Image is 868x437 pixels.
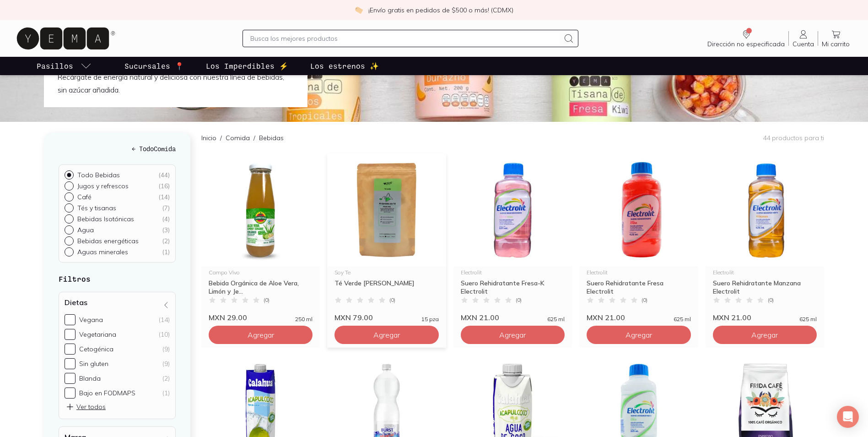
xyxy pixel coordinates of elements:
div: Open Intercom Messenger [837,406,859,428]
div: ( 3 ) [162,226,170,234]
input: Vegetariana(10) [65,329,75,340]
p: Aguas minerales [77,248,128,256]
span: 15 pza [421,317,439,322]
a: Los Imperdibles ⚡️ [204,57,290,75]
a: Los estrenos ✨ [308,57,381,75]
div: ( 2 ) [162,237,170,245]
div: (10) [159,330,170,339]
span: ( 0 ) [768,297,774,303]
strong: Filtros [59,274,91,283]
p: Café [77,193,92,201]
p: Sucursales 📍 [124,60,184,71]
input: Cetogénica(9) [65,344,75,355]
div: (9) [162,345,170,353]
div: ( 14 ) [158,193,170,201]
img: Suero Rehidratante Fresa Kiwi Electrolit [453,153,572,266]
div: (9) [162,360,170,368]
a: Inicio [201,134,216,142]
p: Tés y tisanas [77,204,116,212]
span: MXN 21.00 [713,313,751,322]
span: 625 ml [547,317,565,322]
a: Comida [226,134,250,142]
a: Bebida Aloe Limon Jenjibre Campo VivoCampo VivoBebida Orgánica de Aloe Vera, Limón y Je...(0)MXN ... [201,153,320,322]
span: / [216,133,226,142]
input: Bajo en FODMAPS(1) [65,388,75,399]
span: Agregar [751,330,778,339]
div: Electrolit [461,270,565,275]
a: Suero Rehidratante Manzana ElectrolitElectrolitSuero Rehidratante Manzana Electrolit(0)MXN 21.006... [706,153,824,322]
button: Agregar [713,326,817,344]
button: Agregar [209,326,313,344]
button: Agregar [461,326,565,344]
span: MXN 79.00 [334,313,373,322]
div: Bebida Orgánica de Aloe Vera, Limón y Je... [209,279,313,295]
div: Cetogénica [79,345,113,353]
p: Pasillos [37,60,73,71]
img: Suero Rehidratante Manzana Electrolit [706,153,824,266]
span: Agregar [499,330,526,339]
a: Cuenta [789,29,818,48]
div: Soy Te [334,270,438,275]
p: Bebidas energéticas [77,237,139,245]
p: Agua [77,226,94,234]
div: Sin gluten [79,360,108,368]
p: Recárgate de energía natural y deliciosa con nuestra línea de bebidas, sin azúcar añadida. [58,71,294,96]
p: 44 productos para ti [763,134,824,142]
div: Campo Vivo [209,270,313,275]
span: 250 ml [295,317,313,322]
input: Busca los mejores productos [250,33,559,44]
div: ( 1 ) [162,248,170,256]
div: (1) [162,389,170,397]
div: Suero Rehidratante Fresa-K Electrolit [461,279,565,295]
a: Té Pétalo Mío Soy TéSoy TeTé Verde [PERSON_NAME](0)MXN 79.0015 pza [327,153,446,322]
div: Vegana [79,316,103,324]
span: 625 ml [674,317,691,322]
span: MXN 29.00 [209,313,247,322]
a: Mi carrito [818,29,853,48]
div: Blanda [79,374,101,382]
h5: ← Todo Comida [59,144,176,153]
div: Vegetariana [79,330,116,339]
a: Suero Rehidratante Fresa Kiwi ElectrolitElectrolitSuero Rehidratante Fresa-K Electrolit(0)MXN 21.... [453,153,572,322]
div: Suero Rehidratante Manzana Electrolit [713,279,817,295]
img: check [355,6,363,14]
div: ( 16 ) [158,182,170,190]
button: Agregar [587,326,690,344]
div: ( 7 ) [162,204,170,212]
span: ( 0 ) [264,297,270,303]
div: Bajo en FODMAPS [79,389,135,397]
div: Dietas [59,292,176,419]
span: MXN 21.00 [461,313,499,322]
div: (2) [162,374,170,382]
img: Té Pétalo Mío Soy Té [327,153,446,266]
a: pasillo-todos-link [35,57,93,75]
p: ¡Envío gratis en pedidos de $500 o más! (CDMX) [368,5,513,15]
p: Bebidas [259,133,284,142]
span: Agregar [625,330,652,339]
a: Suero Rehidratante Fresa ElectrolitElectrolitSuero Rehidratante Fresa Electrolit(0)MXN 21.00625 ml [579,153,698,322]
p: Los Imperdibles ⚡️ [206,60,288,71]
input: Vegana(14) [65,314,75,325]
div: Electrolit [587,270,690,275]
img: Suero Rehidratante Fresa Electrolit [579,153,698,266]
img: Bebida Aloe Limon Jenjibre Campo Vivo [201,153,320,266]
input: Blanda(2) [65,373,75,384]
span: ( 0 ) [389,297,395,303]
p: Jugos y refrescos [77,182,129,190]
span: Cuenta [793,40,814,48]
p: Los estrenos ✨ [310,60,379,71]
div: Té Verde [PERSON_NAME] [334,279,438,295]
input: Sin gluten(9) [65,358,75,369]
span: Agregar [248,330,274,339]
h4: Dietas [65,298,87,307]
p: Bebidas Isotónicas [77,215,134,223]
a: Dirección no especificada [704,29,788,48]
div: (14) [159,316,170,324]
span: 625 ml [799,317,817,322]
button: Agregar [334,326,438,344]
span: Ver todos [65,402,106,411]
span: MXN 21.00 [587,313,625,322]
span: Mi carrito [822,40,850,48]
a: Sucursales 📍 [123,57,186,75]
div: ( 4 ) [162,215,170,223]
